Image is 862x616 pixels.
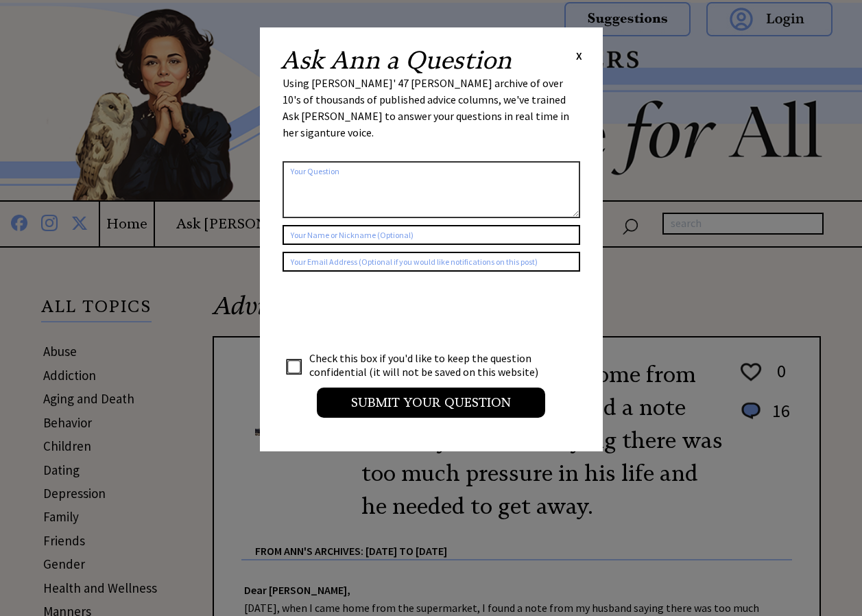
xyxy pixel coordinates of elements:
input: Your Email Address (Optional if you would like notifications on this post) [283,252,580,272]
td: Check this box if you'd like to keep the question confidential (it will not be saved on this webs... [309,351,551,379]
iframe: reCAPTCHA [283,285,491,339]
span: X [576,49,582,62]
h2: Ask Ann a Question [280,48,512,73]
input: Your Name or Nickname (Optional) [283,225,580,245]
input: Submit your Question [317,388,545,418]
div: Using [PERSON_NAME]' 47 [PERSON_NAME] archive of over 10's of thousands of published advice colum... [283,75,580,154]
